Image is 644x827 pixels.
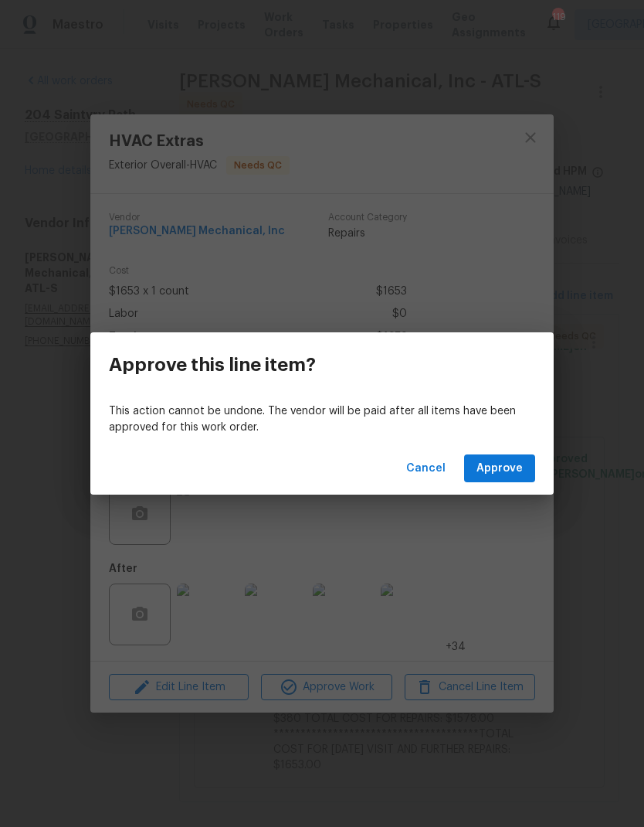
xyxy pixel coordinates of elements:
h3: Approve this line item? [109,354,316,376]
p: This action cannot be undone. The vendor will be paid after all items have been approved for this... [109,403,535,436]
span: Cancel [406,459,446,478]
button: Approve [464,454,535,483]
button: Cancel [400,454,452,483]
span: Approve [476,459,523,478]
